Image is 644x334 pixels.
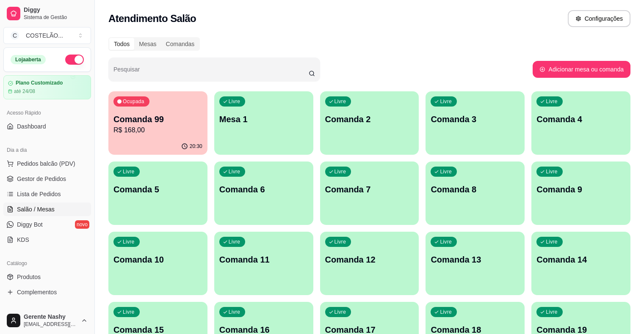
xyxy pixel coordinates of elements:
[17,175,66,183] span: Gestor de Pedidos
[123,309,135,315] p: Livre
[229,309,240,315] p: Livre
[440,238,452,245] p: Livre
[16,80,63,86] article: Plano Customizado
[123,238,135,245] p: Livre
[190,143,202,150] p: 20:30
[123,98,144,105] p: Ocupada
[17,220,43,229] span: Diggy Bot
[17,190,61,198] span: Lista de Pedidos
[17,288,57,296] span: Complementos
[113,68,309,77] input: Pesquisar
[3,187,91,201] a: Lista de Pedidos
[26,31,63,40] div: COSTELÃO ...
[325,183,414,195] p: Comanda 7
[161,38,199,50] div: Comandas
[3,257,91,270] div: Catálogo
[3,157,91,170] button: Pedidos balcão (PDV)
[334,238,346,245] p: Livre
[17,205,55,214] span: Salão / Mesas
[229,238,240,245] p: Livre
[320,91,419,155] button: LivreComanda 2
[3,233,91,246] a: KDS
[134,38,161,50] div: Mesas
[108,232,207,295] button: LivreComanda 10
[431,113,520,125] p: Comanda 3
[536,254,625,266] p: Comanda 14
[320,232,419,295] button: LivreComanda 12
[334,309,346,315] p: Livre
[431,254,520,266] p: Comanda 13
[109,38,134,50] div: Todos
[24,6,88,14] span: Diggy
[3,120,91,133] a: Dashboard
[3,27,91,44] button: Select a team
[229,98,240,105] p: Livre
[431,183,520,195] p: Comanda 8
[531,91,630,155] button: LivreComanda 4
[533,61,630,78] button: Adicionar mesa ou comanda
[214,232,313,295] button: LivreComanda 11
[11,31,19,40] span: C
[440,309,452,315] p: Livre
[3,3,91,24] a: DiggySistema de Gestão
[325,254,414,266] p: Comanda 12
[546,98,558,105] p: Livre
[531,232,630,295] button: LivreComanda 14
[3,172,91,186] a: Gestor de Pedidos
[334,168,346,175] p: Livre
[17,273,41,281] span: Produtos
[3,285,91,299] a: Complementos
[123,168,135,175] p: Livre
[568,10,630,27] button: Configurações
[3,310,91,331] button: Gerente Nashy[EMAIL_ADDRESS][DOMAIN_NAME]
[219,254,308,266] p: Comanda 11
[17,235,29,244] span: KDS
[546,168,558,175] p: Livre
[219,113,308,125] p: Mesa 1
[214,162,313,225] button: LivreComanda 6
[113,113,202,125] p: Comanda 99
[108,162,207,225] button: LivreComanda 5
[546,309,558,315] p: Livre
[3,143,91,157] div: Dia a dia
[17,159,75,168] span: Pedidos balcão (PDV)
[24,313,77,321] span: Gerente Nashy
[229,168,240,175] p: Livre
[531,162,630,225] button: LivreComanda 9
[320,162,419,225] button: LivreComanda 7
[113,254,202,266] p: Comanda 10
[24,321,77,328] span: [EMAIL_ADDRESS][DOMAIN_NAME]
[440,168,452,175] p: Livre
[108,12,196,25] h2: Atendimento Salão
[24,14,88,21] span: Sistema de Gestão
[3,106,91,120] div: Acesso Rápido
[536,183,625,195] p: Comanda 9
[334,98,346,105] p: Livre
[3,203,91,216] a: Salão / Mesas
[440,98,452,105] p: Livre
[3,75,91,99] a: Plano Customizadoaté 24/08
[108,91,207,155] button: OcupadaComanda 99R$ 168,0020:30
[426,232,525,295] button: LivreComanda 13
[536,113,625,125] p: Comanda 4
[65,55,84,65] button: Alterar Status
[113,183,202,195] p: Comanda 5
[14,88,35,95] article: até 24/08
[11,55,46,64] div: Loja aberta
[214,91,313,155] button: LivreMesa 1
[325,113,414,125] p: Comanda 2
[17,122,46,131] span: Dashboard
[426,162,525,225] button: LivreComanda 8
[426,91,525,155] button: LivreComanda 3
[219,183,308,195] p: Comanda 6
[113,125,202,135] p: R$ 168,00
[546,238,558,245] p: Livre
[3,218,91,231] a: Diggy Botnovo
[3,270,91,284] a: Produtos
